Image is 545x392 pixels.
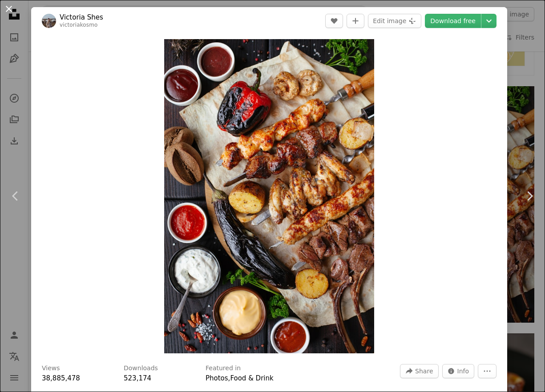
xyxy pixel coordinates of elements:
a: Next [514,153,545,239]
a: Download free [425,14,481,28]
span: 38,885,478 [42,374,80,382]
span: 523,174 [124,374,151,382]
h3: Downloads [124,364,158,373]
a: Victoria Shes [60,13,103,22]
button: Add to Collection [347,14,364,28]
button: Like [325,14,343,28]
h3: Views [42,364,60,373]
button: Share this image [400,364,438,378]
span: , [228,374,230,382]
img: grilled meat and vegetable on the table [164,39,374,353]
img: Go to Victoria Shes's profile [42,14,56,28]
h3: Featured in [206,364,241,373]
button: Choose download size [481,14,497,28]
a: Food & Drink [230,374,273,382]
button: Stats about this image [442,364,475,378]
button: Zoom in on this image [164,39,374,353]
button: Edit image [368,14,421,28]
button: More Actions [478,364,497,378]
span: Info [457,364,469,378]
span: Share [415,364,433,378]
a: Photos [206,374,228,382]
a: victoriakosmo [60,22,97,28]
